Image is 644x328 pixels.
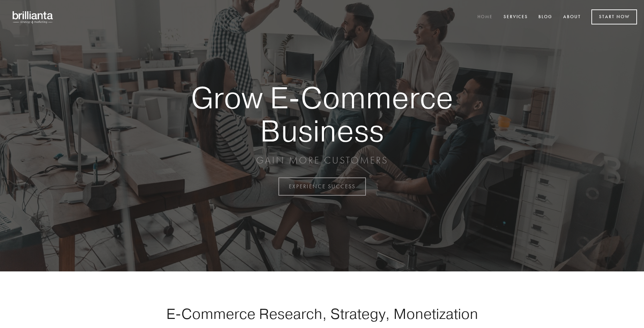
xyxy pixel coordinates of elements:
a: About [559,12,585,23]
h1: E-Commerce Research, Strategy, Monetization [144,305,500,322]
a: Blog [534,12,557,23]
img: brillianta - research, strategy, marketing [7,7,59,27]
a: Services [499,12,532,23]
p: GAIN MORE CUSTOMERS [167,154,477,167]
strong: Grow E-Commerce Business [167,81,477,147]
a: Home [473,12,497,23]
a: Start Now [591,9,637,24]
a: EXPERIENCE SUCCESS [278,177,366,196]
